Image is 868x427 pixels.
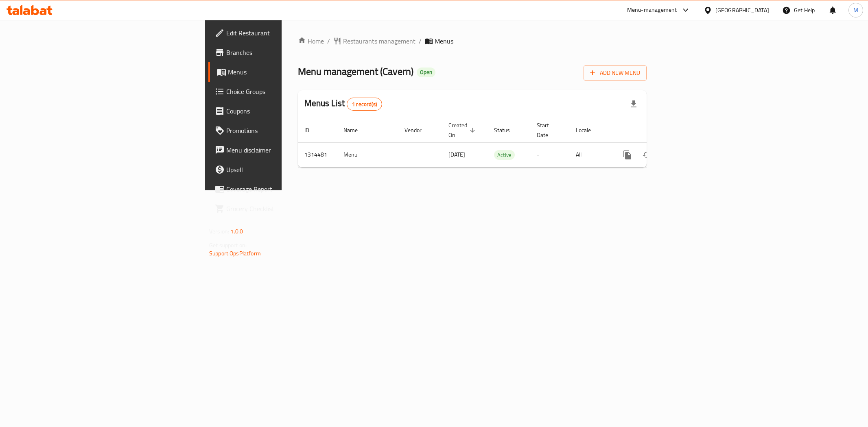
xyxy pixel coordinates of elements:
[611,118,702,143] th: Actions
[624,94,643,114] div: Export file
[337,142,398,167] td: Menu
[590,68,640,78] span: Add New Menu
[304,97,382,111] h2: Menus List
[226,106,343,116] span: Coupons
[417,69,435,76] span: Open
[435,36,453,46] span: Menus
[226,126,343,135] span: Promotions
[209,248,261,259] a: Support.OpsPlatform
[576,125,601,135] span: Locale
[417,68,435,77] div: Open
[298,62,413,81] span: Menu management ( Cavern )
[226,145,343,155] span: Menu disclaimer
[347,100,382,108] span: 1 record(s)
[448,149,465,160] span: [DATE]
[569,142,611,167] td: All
[208,82,350,101] a: Choice Groups
[209,240,247,251] span: Get support on:
[208,199,350,218] a: Grocery Checklist
[343,36,415,46] span: Restaurants management
[208,121,350,140] a: Promotions
[448,120,478,140] span: Created On
[853,6,858,15] span: M
[226,87,343,96] span: Choice Groups
[228,67,343,77] span: Menus
[347,98,382,111] div: Total records count
[494,150,515,160] span: Active
[208,101,350,121] a: Coupons
[298,36,647,46] nav: breadcrumb
[304,125,320,135] span: ID
[715,6,769,15] div: [GEOGRAPHIC_DATA]
[209,226,229,237] span: Version:
[226,165,343,174] span: Upsell
[419,36,422,46] li: /
[618,145,637,165] button: more
[333,36,415,46] a: Restaurants management
[208,62,350,82] a: Menus
[494,125,520,135] span: Status
[208,179,350,199] a: Coverage Report
[230,226,243,237] span: 1.0.0
[208,140,350,160] a: Menu disclaimer
[343,125,368,135] span: Name
[637,145,657,165] button: Change Status
[226,204,343,213] span: Grocery Checklist
[226,48,343,57] span: Branches
[530,142,569,167] td: -
[208,43,350,62] a: Branches
[584,65,647,81] button: Add New Menu
[627,5,677,15] div: Menu-management
[208,23,350,43] a: Edit Restaurant
[494,150,515,160] div: Active
[537,120,560,140] span: Start Date
[226,184,343,194] span: Coverage Report
[226,28,343,38] span: Edit Restaurant
[404,125,432,135] span: Vendor
[298,118,702,168] table: enhanced table
[208,160,350,179] a: Upsell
